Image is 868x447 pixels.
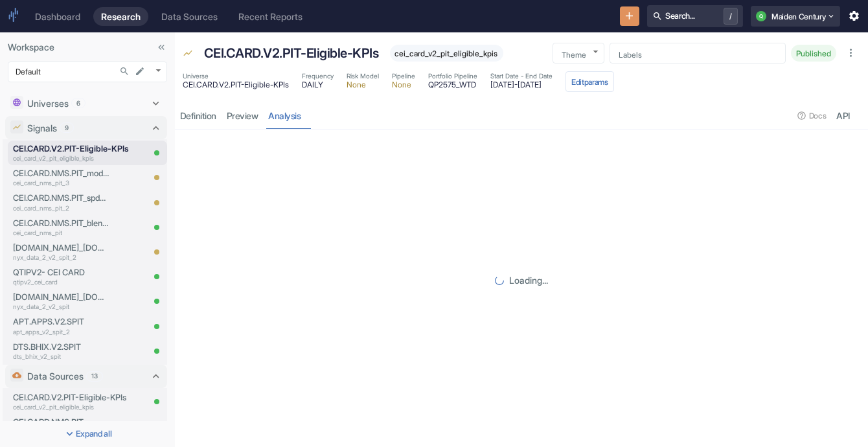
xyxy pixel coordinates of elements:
div: Universes6 [5,91,167,115]
button: Expand all [3,424,172,444]
button: Search.../ [647,5,743,27]
span: Portfolio Pipeline [428,71,477,81]
span: 9 [60,123,73,133]
span: Pipeline [392,71,415,81]
p: Universes [27,97,69,110]
a: Recent Reports [231,7,310,26]
p: cei_card_nms_pit_2 [13,203,109,213]
button: Collapse Sidebar [153,39,170,56]
span: 6 [72,98,85,108]
a: CEI.CARD.NMS.PITcei_card_nms_pit [13,416,143,437]
span: Published [791,49,836,58]
p: cei_card_v2_pit_eligible_kpis [13,154,143,163]
span: Signal [183,48,193,61]
p: cei_card_nms_pit [13,228,109,238]
button: QMaiden Century [751,6,840,27]
span: cei_card_v2_pit_eligible_kpis [390,49,503,58]
div: Recent Reports [238,11,303,22]
p: cei_card_nms_pit_3 [13,178,109,188]
p: CEI.CARD.NMS.PIT_blendeddeltascore [13,217,109,229]
p: CEI.CARD.NMS.PIT_modelweighteddeltascore [13,167,109,179]
button: Editparams [565,71,614,92]
p: CEI.CARD.NMS.PIT [13,416,143,428]
p: [DOMAIN_NAME]_[DOMAIN_NAME] [13,291,109,303]
p: DTS.BHIX.V2.SPIT [13,341,109,353]
p: nyx_data_2_v2_spit_2 [13,253,109,262]
span: QP2575_WTD [428,81,477,89]
div: Data Sources13 [5,365,167,388]
p: dts_bhix_v2_spit [13,352,109,361]
p: CEI.CARD.V2.PIT-Eligible-KPIs [204,43,379,63]
span: None [392,81,415,89]
a: [DOMAIN_NAME]_[DOMAIN_NAME]nyx_data_2_v2_spit [13,291,109,312]
span: Risk Model [347,71,379,81]
a: CEI.CARD.NMS.PIT_modelweighteddeltascorecei_card_nms_pit_3 [13,167,109,188]
p: Workspace [8,40,167,54]
p: qtipv2_cei_card [13,277,109,287]
button: New Resource [620,6,640,27]
a: CEI.CARD.NMS.PIT_spdeltascorecei_card_nms_pit_2 [13,192,109,212]
a: preview [222,102,264,129]
div: Q [756,11,766,21]
button: edit [131,63,148,80]
span: Start Date - End Date [490,71,553,81]
a: analysis [264,102,306,129]
div: Default [8,62,167,82]
p: Loading... [509,273,548,287]
p: CEI.CARD.V2.PIT-Eligible-KPIs [13,391,143,404]
p: CEI.CARD.V2.PIT-Eligible-KPIs [13,143,143,155]
p: QTIPV2- CEI CARD [13,266,109,279]
a: APT.APPS.V2.SPITapt_apps_v2_spit_2 [13,315,109,336]
div: Signals9 [5,116,167,139]
p: nyx_data_2_v2_spit [13,302,109,312]
span: [DATE] - [DATE] [490,81,553,89]
div: Definition [180,110,216,122]
button: Docs [793,106,831,126]
a: Data Sources [154,7,225,26]
p: cei_card_v2_pit_eligible_kpis [13,402,143,412]
p: Data Sources [27,369,84,383]
div: API [837,110,851,122]
p: CEI.CARD.NMS.PIT_spdeltascore [13,192,109,204]
a: CEI.CARD.V2.PIT-Eligible-KPIscei_card_v2_pit_eligible_kpis [13,143,143,163]
div: resource tabs [175,102,868,129]
span: CEI.CARD.V2.PIT-Eligible-KPIs [183,81,289,89]
a: Research [93,7,148,26]
div: CEI.CARD.V2.PIT-Eligible-KPIs [201,40,382,66]
a: DTS.BHIX.V2.SPITdts_bhix_v2_spit [13,341,109,361]
span: Universe [183,71,289,81]
span: DAILY [302,81,334,89]
p: apt_apps_v2_spit_2 [13,327,109,337]
p: [DOMAIN_NAME]_[DOMAIN_NAME] [13,242,109,254]
a: CEI.CARD.V2.PIT-Eligible-KPIscei_card_v2_pit_eligible_kpis [13,391,143,412]
a: CEI.CARD.NMS.PIT_blendeddeltascorecei_card_nms_pit [13,217,109,238]
p: Signals [27,121,57,135]
span: None [347,81,379,89]
p: APT.APPS.V2.SPIT [13,315,109,328]
a: Dashboard [27,7,88,26]
a: [DOMAIN_NAME]_[DOMAIN_NAME]nyx_data_2_v2_spit_2 [13,242,109,262]
button: Search... [116,63,133,80]
a: QTIPV2- CEI CARDqtipv2_cei_card [13,266,109,287]
div: Data Sources [161,11,218,22]
span: Frequency [302,71,334,81]
span: 13 [87,371,102,381]
div: Research [101,11,141,22]
div: Dashboard [35,11,80,22]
